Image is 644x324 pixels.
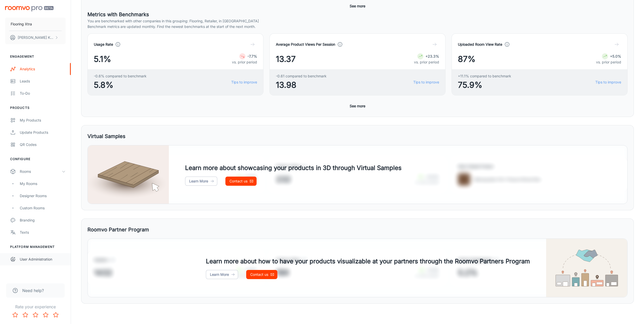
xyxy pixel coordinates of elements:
[595,79,621,85] a: Tips to improve
[247,54,257,58] strong: -7.7%
[20,205,66,211] div: Custom Rooms
[5,31,66,44] button: [PERSON_NAME] Khurana
[348,101,367,111] button: See more
[185,177,217,186] a: Learn More
[425,54,439,58] strong: +23.3%
[20,117,66,123] div: My Products
[94,53,111,65] span: 5.1%
[232,59,257,65] p: vs. prior period
[20,130,66,135] div: Update Products
[610,54,621,58] strong: +5.0%
[20,230,66,235] div: Texts
[206,270,238,279] a: Learn More
[276,53,296,65] span: 13.37
[94,73,147,79] span: -0.6% compared to benchmark
[276,42,335,47] h4: Average Product Views Per Session
[20,169,62,174] div: Rooms
[246,270,277,279] a: Contact us
[87,24,628,29] p: Benchmark metrics are updated monthly. Find the newest benchmarks at the start of the next month.
[22,287,44,294] span: Need help?
[87,18,628,24] p: You are benchmarked with other companies in this grouping: Flooring, Retailer, in [GEOGRAPHIC_DATA]
[87,132,126,140] h5: Virtual Samples
[20,217,66,223] div: Branding
[20,66,66,72] div: Analytics
[10,310,20,320] button: Rate 1 star
[18,35,53,40] p: [PERSON_NAME] Khurana
[185,163,402,173] h4: Learn more about showcasing your products in 3D through Virtual Samples
[413,79,439,85] a: Tips to improve
[87,11,628,18] h5: Metrics with Benchmarks
[87,226,149,233] h5: Roomvo Partner Program
[596,59,621,65] p: vs. prior period
[30,310,41,320] button: Rate 3 star
[458,79,511,91] span: 75.9%
[41,310,51,320] button: Rate 4 star
[20,310,30,320] button: Rate 2 star
[206,257,530,266] h4: Learn more about how to have your products visualizable at your partners through the Roomvo Partn...
[414,59,439,65] p: vs. prior period
[4,304,67,310] p: Rate your experience
[458,42,502,47] h4: Uploaded Room View Rate
[458,53,475,65] span: 87%
[20,78,66,84] div: Leads
[11,21,32,27] p: Flooring Xtra
[231,79,257,85] a: Tips to improve
[225,177,257,186] a: Contact us
[94,79,147,91] span: 5.8%
[20,142,66,147] div: QR Codes
[276,79,327,91] span: 13.98
[20,193,66,199] div: Designer Rooms
[458,73,511,79] span: +11.1% compared to benchmark
[20,91,66,96] div: To-do
[5,18,66,31] button: Flooring Xtra
[94,42,113,47] h4: Usage Rate
[51,310,61,320] button: Rate 5 star
[20,181,66,186] div: My Rooms
[5,6,53,11] img: Roomvo PRO Beta
[276,73,327,79] span: -0.61 compared to benchmark
[20,257,66,262] div: User Administration
[348,2,367,11] button: See more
